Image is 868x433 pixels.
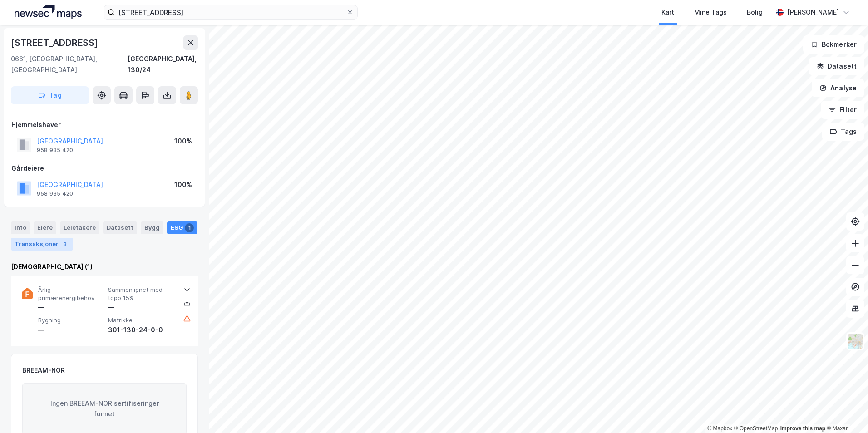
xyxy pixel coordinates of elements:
span: Årlig primærenergibehov [38,286,104,302]
img: Z [847,333,864,350]
iframe: Chat Widget [823,389,868,433]
div: Bolig [747,7,763,18]
button: Analyse [812,79,864,97]
div: — [108,302,174,313]
div: [STREET_ADDRESS] [11,35,100,50]
div: 3 [60,240,69,249]
div: Info [11,221,30,234]
a: Improve this map [780,425,825,432]
div: [PERSON_NAME] [787,7,839,18]
a: OpenStreetMap [734,425,778,432]
div: 1 [185,223,194,232]
div: 958 935 420 [37,147,73,154]
button: Tags [822,123,864,141]
div: Mine Tags [694,7,727,18]
div: [GEOGRAPHIC_DATA], 130/24 [128,54,198,75]
div: Eiere [34,221,56,234]
div: Kontrollprogram for chat [823,389,868,433]
input: Søk på adresse, matrikkel, gårdeiere, leietakere eller personer [115,5,346,19]
button: Datasett [809,57,864,75]
div: Datasett [103,221,137,234]
div: 100% [174,179,192,190]
div: Kart [661,7,674,18]
div: 100% [174,136,192,147]
span: Sammenlignet med topp 15% [108,286,174,302]
div: BREEAM-NOR [22,365,65,376]
div: Leietakere [60,221,99,234]
span: Matrikkel [108,316,174,324]
span: Bygning [38,316,104,324]
div: Transaksjoner [11,238,73,251]
a: Mapbox [707,425,732,432]
div: — [38,325,104,335]
div: 0661, [GEOGRAPHIC_DATA], [GEOGRAPHIC_DATA] [11,54,128,75]
div: 958 935 420 [37,190,73,197]
div: [DEMOGRAPHIC_DATA] (1) [11,261,198,272]
button: Tag [11,86,89,104]
div: ESG [167,221,197,234]
div: — [38,302,104,313]
img: logo.a4113a55bc3d86da70a041830d287a7e.svg [15,5,82,19]
div: Gårdeiere [11,163,197,174]
div: Bygg [141,221,163,234]
div: Hjemmelshaver [11,119,197,130]
button: Bokmerker [803,35,864,54]
button: Filter [821,101,864,119]
div: 301-130-24-0-0 [108,325,174,335]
